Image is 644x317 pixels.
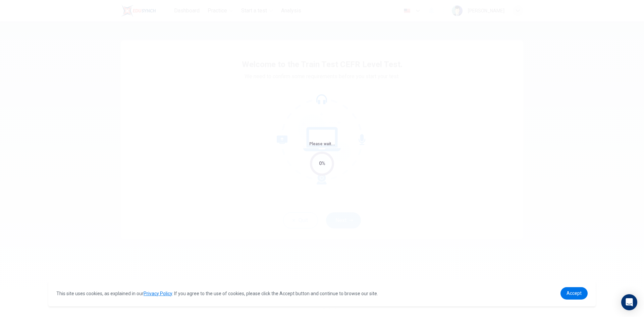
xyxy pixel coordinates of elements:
[560,287,588,300] a: dismiss cookie message
[56,291,378,296] span: This site uses cookies, as explained in our . If you agree to the use of cookies, please click th...
[144,291,172,296] a: Privacy Policy
[621,294,637,310] div: Open Intercom Messenger
[567,290,582,296] span: Accept
[48,280,596,306] div: cookieconsent
[309,142,335,146] span: Please wait...
[319,160,325,167] div: 0%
